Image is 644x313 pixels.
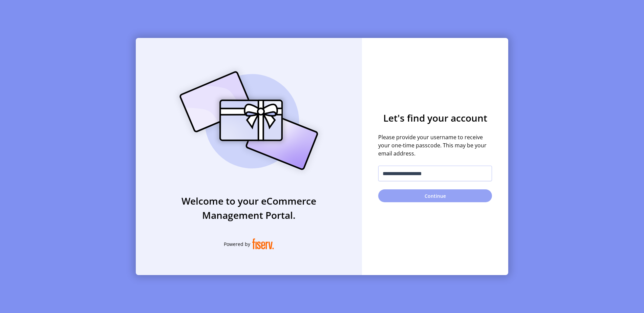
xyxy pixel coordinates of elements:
button: Continue [378,189,492,202]
span: Powered by [224,241,250,248]
img: card_Illustration.svg [169,64,328,178]
h3: Let's find your account [378,111,492,125]
h3: Welcome to your eCommerce Management Portal. [136,194,362,222]
span: Please provide your username to receive your one-time passcode. This may be your email address. [378,133,492,158]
